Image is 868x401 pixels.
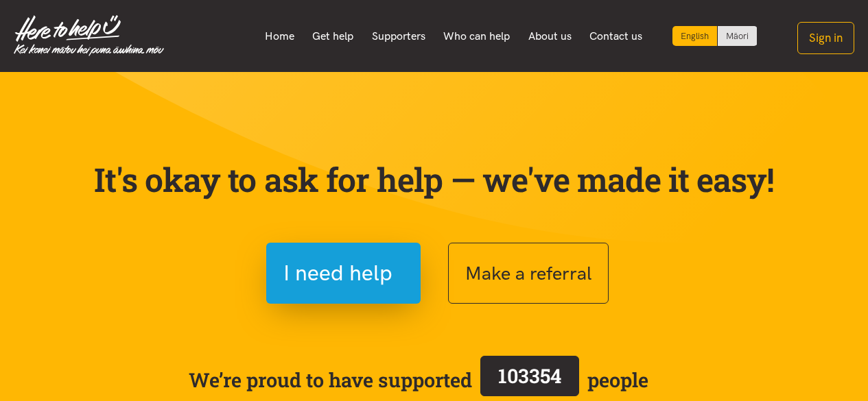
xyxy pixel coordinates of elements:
a: Switch to Te Reo Māori [718,26,757,46]
button: Make a referral [448,243,609,304]
p: It's okay to ask for help — we've made it easy! [91,160,777,199]
a: Who can help [434,22,519,51]
span: 103354 [498,363,561,389]
div: Current language [672,26,718,46]
a: Home [255,22,303,51]
a: Contact us [580,22,652,51]
button: Sign in [797,22,854,54]
button: I need help [266,243,421,304]
a: About us [519,22,581,51]
span: I need help [283,256,392,291]
div: Language toggle [672,26,758,46]
img: Home [14,15,164,56]
a: Supporters [362,22,434,51]
a: Get help [303,22,363,51]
